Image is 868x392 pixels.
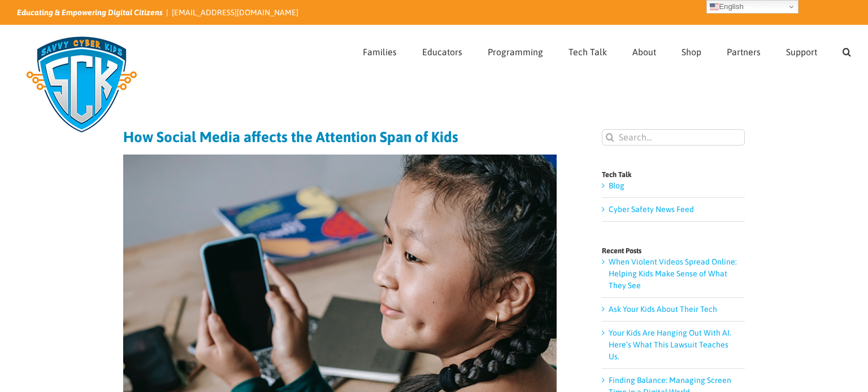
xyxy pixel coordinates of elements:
[363,25,397,75] a: Families
[843,25,851,75] a: Search
[682,47,701,56] span: Shop
[609,257,737,290] a: When Violent Videos Spread Online: Helping Kids Make Sense of What They See
[488,25,543,75] a: Programming
[123,129,557,145] h1: How Social Media affects the Attention Span of Kids
[422,25,462,75] a: Educators
[422,47,462,56] span: Educators
[488,47,543,56] span: Programming
[602,129,618,146] input: Search
[609,205,694,214] a: Cyber Safety News Feed
[602,129,745,146] input: Search...
[609,181,624,190] a: Blog
[568,47,607,56] span: Tech Talk
[602,247,745,254] h4: Recent Posts
[17,28,146,141] img: Savvy Cyber Kids Logo
[609,328,731,361] a: Your Kids Are Hanging Out With AI. Here’s What This Lawsuit Teaches Us.
[710,2,719,11] img: en
[172,8,298,17] a: [EMAIL_ADDRESS][DOMAIN_NAME]
[602,171,745,178] h4: Tech Talk
[786,25,817,75] a: Support
[632,25,656,75] a: About
[363,47,397,56] span: Families
[17,8,163,17] i: Educating & Empowering Digital Citizens
[727,25,761,75] a: Partners
[568,25,607,75] a: Tech Talk
[786,47,817,56] span: Support
[609,305,717,314] a: Ask Your Kids About Their Tech
[363,25,851,75] nav: Main Menu
[632,47,656,56] span: About
[727,47,761,56] span: Partners
[682,25,701,75] a: Shop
